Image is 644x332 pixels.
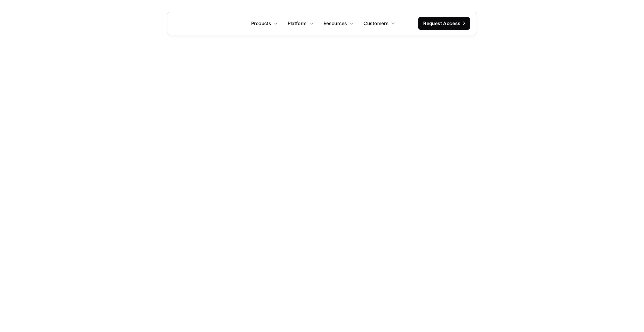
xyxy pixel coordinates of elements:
p: Oops! [316,134,328,141]
p: Customers [364,20,388,27]
p: That page can't be found. [287,179,357,188]
a: Products [247,17,282,29]
a: Request Access [418,17,470,30]
p: Platform [288,20,307,27]
strong: 404 [303,149,341,172]
p: Products [251,20,271,27]
a: Back to home [293,197,352,214]
p: Back to home [301,201,338,211]
p: Request Access [423,20,460,27]
p: Resources [324,20,347,27]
